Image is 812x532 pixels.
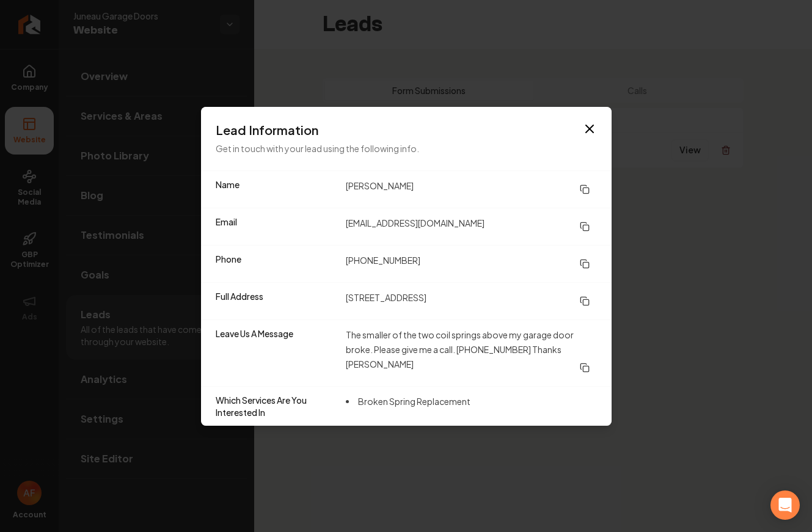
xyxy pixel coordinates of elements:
dd: [PHONE_NUMBER] [346,253,597,275]
dd: [PERSON_NAME] [346,178,597,200]
dd: [STREET_ADDRESS] [346,290,597,312]
dd: [EMAIL_ADDRESS][DOMAIN_NAME] [346,216,597,238]
p: Get in touch with your lead using the following info. [216,141,597,156]
dt: Which Services Are You Interested In [216,394,336,418]
dt: Leave Us A Message [216,327,336,379]
li: Broken Spring Replacement [346,394,470,409]
dt: Name [216,178,336,200]
h3: Lead Information [216,122,597,139]
dd: The smaller of the two coil springs above my garage door broke. Please give me a call. [PHONE_NUM... [346,327,597,379]
dt: Full Address [216,290,336,312]
dt: Phone [216,253,336,275]
dt: Email [216,216,336,238]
